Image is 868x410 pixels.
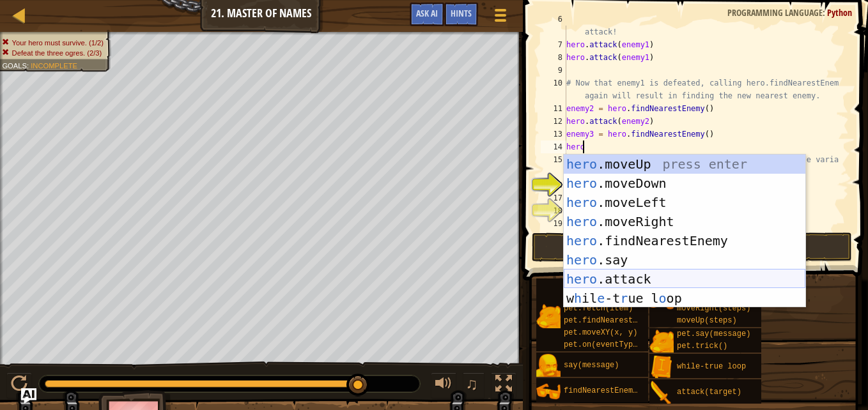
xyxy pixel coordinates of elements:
button: Adjust volume [431,372,456,399]
button: Show game menu [484,3,516,33]
button: Ask AI [410,3,444,26]
li: Your hero must survive. [2,38,104,48]
img: portrait.png [536,354,561,378]
div: 17 [541,192,566,204]
span: Incomplete [31,61,77,70]
span: Python [827,6,852,19]
span: pet.say(message) [677,330,750,338]
div: 8 [541,51,566,64]
div: 16 [541,179,566,192]
img: portrait.png [649,381,674,405]
span: pet.trick() [677,342,727,351]
span: say(message) [564,361,619,370]
span: pet.findNearestByType(type) [564,316,688,325]
span: : [27,61,31,70]
span: : [823,6,827,19]
img: portrait.png [649,355,674,379]
span: Goals [2,61,27,70]
img: portrait.png [649,330,674,354]
span: pet.moveXY(x, y) [564,328,637,337]
div: 14 [541,140,566,153]
span: moveRight(steps) [677,304,750,313]
div: 10 [541,77,566,102]
button: Ask AI [21,388,36,404]
div: 11 [541,102,566,115]
div: 19 [541,217,566,230]
button: Toggle fullscreen [491,372,516,399]
span: Programming language [727,6,823,19]
div: 12 [541,115,566,128]
img: portrait.png [536,379,561,404]
span: while-true loop [677,362,746,371]
span: Ask AI [416,7,438,19]
li: Defeat the three ogres. [2,48,104,58]
div: 18 [541,204,566,217]
div: 15 [541,153,566,179]
span: Hints [451,7,472,19]
div: 6 [541,13,566,38]
div: 9 [541,64,566,77]
span: attack(target) [677,388,741,397]
span: Defeat the three ogres. (2/3) [12,49,102,57]
span: findNearestEnemy() [564,386,647,395]
span: Your hero must survive. (1/2) [12,38,104,47]
button: Run ⇧↵ [532,232,852,262]
span: pet.fetch(item) [564,304,633,313]
span: ♫ [465,374,478,393]
button: Ctrl + P: Play [6,372,32,399]
button: ♫ [463,372,484,399]
span: moveUp(steps) [677,316,737,325]
img: portrait.png [536,304,561,328]
div: 7 [541,38,566,51]
div: 13 [541,128,566,140]
span: pet.on(eventType, handler) [564,340,683,349]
